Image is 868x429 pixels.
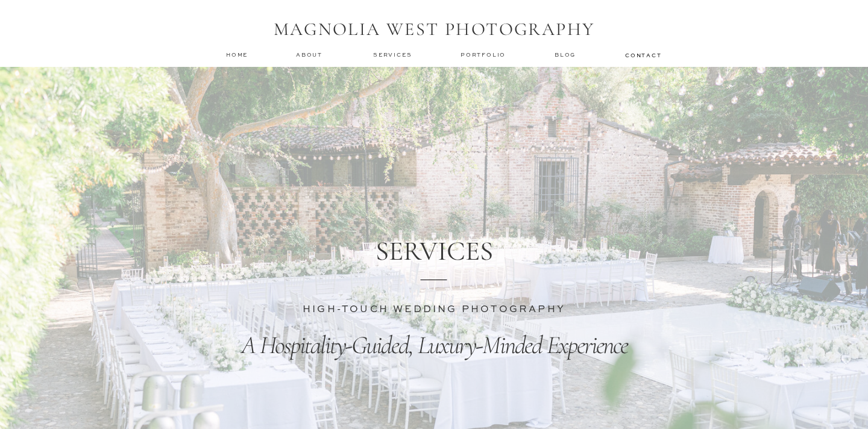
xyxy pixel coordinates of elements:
[265,19,603,42] h1: MAGNOLIA WEST PHOTOGRAPHY
[226,51,249,58] a: home
[288,302,580,315] h3: HIGH-TOUCH WEDDING PHOTOGRAPHY
[555,51,579,59] a: Blog
[373,51,414,58] a: services
[188,329,681,363] p: A Hospitality-Guided, Luxury-Minded Experience
[296,51,326,59] a: about
[461,51,508,59] a: Portfolio
[374,235,494,265] h1: SERVICES
[625,51,660,58] a: contact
